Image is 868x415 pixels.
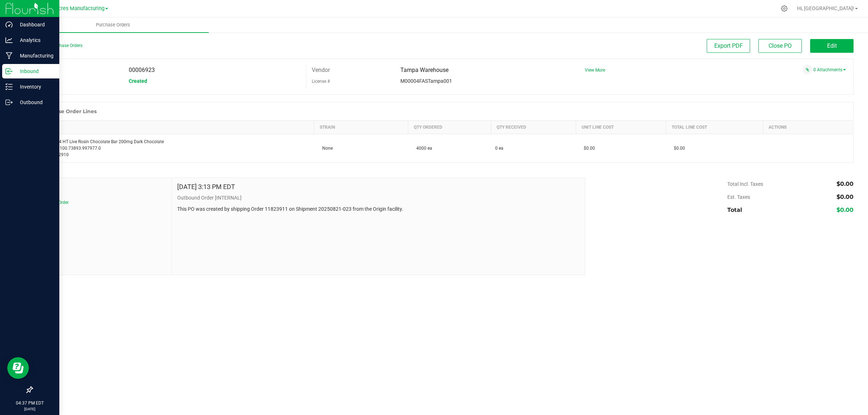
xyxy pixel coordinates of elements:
iframe: Resource center [7,357,29,379]
span: Notes [38,183,166,192]
inline-svg: Inventory [5,83,13,90]
p: Analytics [13,36,56,44]
span: None [319,146,333,151]
span: Green Acres Manufacturing [39,5,105,12]
span: Purchase Orders [86,22,140,28]
button: Export PDF [707,39,750,53]
span: Est. Taxes [727,194,750,200]
inline-svg: Manufacturing [5,52,13,59]
span: Export PDF [714,42,743,49]
inline-svg: Inbound [5,68,13,75]
p: Outbound [13,98,56,107]
span: $0.00 [837,206,854,213]
th: Strain [314,121,408,134]
p: Inventory [13,82,56,91]
span: 0 ea [495,145,503,151]
inline-svg: Analytics [5,37,13,44]
th: Actions [763,121,853,134]
span: $0.00 [580,146,595,151]
h1: Purchase Order Lines [39,108,97,114]
span: $0.00 [837,193,854,200]
p: Outbound Order [INTERNAL] [177,194,579,202]
p: Manufacturing [13,51,56,60]
th: Qty Ordered [408,121,491,134]
span: $0.00 [670,146,685,151]
p: Dashboard [13,20,56,29]
span: Edit [827,42,837,49]
p: Inbound [13,67,56,76]
button: Close PO [758,39,802,53]
inline-svg: Dashboard [5,21,13,28]
span: 4000 ea [413,146,432,151]
span: 00006923 [129,67,155,73]
div: Manage settings [780,5,789,12]
th: Item [33,121,314,134]
th: Qty Received [491,121,576,134]
span: Close PO [769,42,792,49]
span: Total Incl. Taxes [727,181,763,187]
span: Attach a document [803,65,812,74]
th: Total Line Cost [666,121,763,134]
span: Created [129,78,147,84]
th: Unit Line Cost [576,121,666,134]
span: Hi, [GEOGRAPHIC_DATA]! [797,5,854,11]
h4: [DATE] 3:13 PM EDT [177,183,235,191]
button: Edit [810,39,854,53]
inline-svg: Outbound [5,99,13,106]
span: Total [727,206,742,213]
label: Vendor [312,65,330,76]
p: [DATE] [3,406,56,412]
label: License # [312,76,330,87]
span: $0.00 [837,180,854,187]
a: View More [585,68,605,73]
a: Purchase Orders [17,17,209,33]
span: Tampa Warehouse [400,67,448,73]
a: 0 Attachments [813,67,846,72]
span: M00004FASTampa001 [400,78,452,84]
p: 04:37 PM EDT [3,400,56,406]
p: This PO was created by shipping Order 11823911 on Shipment 20250821-023 from the Origin facility. [177,205,579,213]
div: Label - v24 HT Live Rosin Chocolate Bar 200mg Dark Chocolate SKU: 2.70100.73893.997977.0 Part: 30... [37,138,310,158]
